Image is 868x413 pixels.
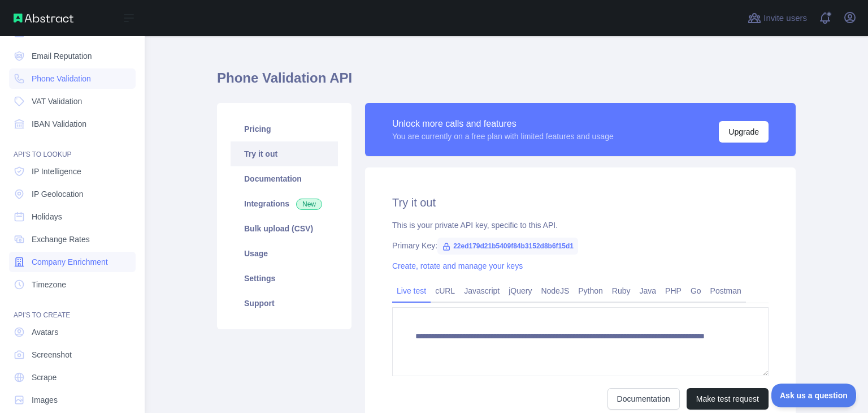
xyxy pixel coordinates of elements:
[32,50,92,62] span: Email Reputation
[459,282,504,300] a: Javascript
[392,131,614,142] div: You are currently on a free plan with limited features and usage
[32,394,58,406] span: Images
[14,14,73,23] img: Abstract API
[763,12,807,25] span: Invite users
[687,388,769,410] button: Make test request
[574,282,607,300] a: Python
[9,68,136,89] a: Phone Validation
[231,141,338,166] a: Try it out
[32,256,108,268] span: Company Enrichment
[607,282,635,300] a: Ruby
[32,118,86,130] span: IBAN Validation
[9,322,136,342] a: Avatars
[9,390,136,410] a: Images
[231,216,338,241] a: Bulk upload (CSV)
[296,199,322,210] span: New
[504,282,536,300] a: jQuery
[9,114,136,134] a: IBAN Validation
[231,117,338,141] a: Pricing
[9,297,136,320] div: API'S TO CREATE
[392,240,769,251] div: Primary Key:
[719,121,769,143] button: Upgrade
[392,282,431,300] a: Live test
[661,282,686,300] a: PHP
[32,234,90,245] span: Exchange Rates
[9,136,136,159] div: API'S TO LOOKUP
[635,282,661,300] a: Java
[392,261,523,270] a: Create, rotate and manage your keys
[32,279,66,290] span: Timezone
[32,372,57,383] span: Scrape
[32,326,58,338] span: Avatars
[231,241,338,266] a: Usage
[32,211,62,222] span: Holidays
[9,345,136,365] a: Screenshot
[9,91,136,111] a: VAT Validation
[9,229,136,249] a: Exchange Rates
[9,206,136,227] a: Holidays
[9,184,136,204] a: IP Geolocation
[231,166,338,191] a: Documentation
[231,266,338,291] a: Settings
[32,96,82,107] span: VAT Validation
[431,282,459,300] a: cURL
[9,252,136,272] a: Company Enrichment
[392,195,769,210] h2: Try it out
[9,161,136,182] a: IP Intelligence
[32,188,84,200] span: IP Geolocation
[392,220,769,231] div: This is your private API key, specific to this API.
[9,274,136,295] a: Timezone
[392,117,614,131] div: Unlock more calls and features
[706,282,746,300] a: Postman
[9,367,136,388] a: Scrape
[32,349,72,360] span: Screenshot
[607,388,680,410] a: Documentation
[536,282,574,300] a: NodeJS
[32,73,91,84] span: Phone Validation
[437,238,578,255] span: 22ed179d21b5409f84b3152d8b6f15d1
[745,9,809,27] button: Invite users
[771,384,857,407] iframe: Toggle Customer Support
[9,46,136,66] a: Email Reputation
[217,69,796,96] h1: Phone Validation API
[231,291,338,316] a: Support
[32,166,81,177] span: IP Intelligence
[686,282,706,300] a: Go
[231,191,338,216] a: Integrations New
